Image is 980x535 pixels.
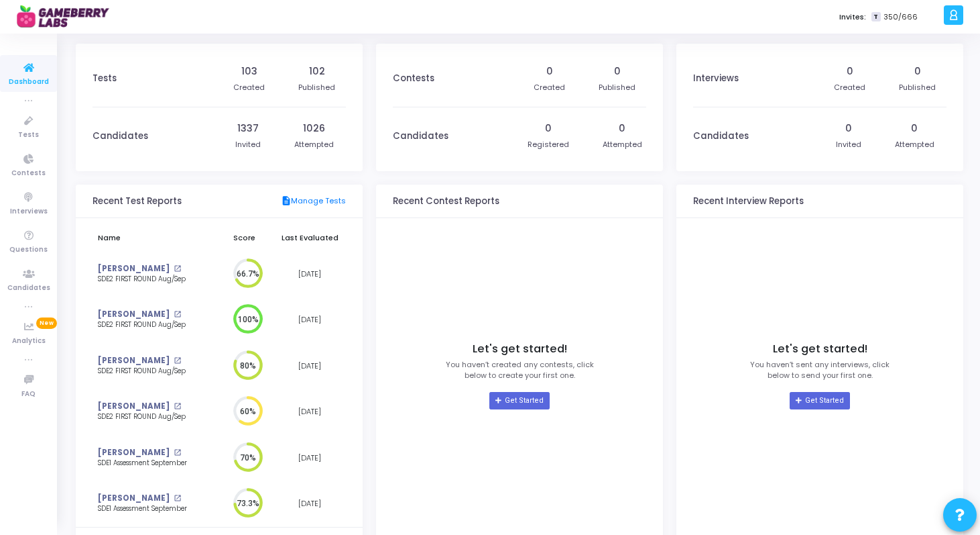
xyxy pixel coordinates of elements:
[619,121,625,136] div: 0
[9,244,48,256] span: Questions
[393,73,434,84] h3: Contests
[836,139,861,150] div: Invited
[883,11,918,23] span: 350/666
[281,195,291,207] mat-icon: description
[294,139,334,150] div: Attempted
[599,82,635,93] div: Published
[98,504,202,514] div: SDE1 Assessment September
[237,121,259,136] div: 1337
[303,121,325,136] div: 1026
[11,168,46,179] span: Contests
[98,320,202,330] div: SDE2 FIRST ROUND Aug/Sep
[12,336,46,347] span: Analytics
[603,139,642,150] div: Attempted
[10,206,48,217] span: Interviews
[528,139,569,150] div: Registered
[281,195,346,207] a: Manage Tests
[9,77,49,88] span: Dashboard
[393,131,448,142] h3: Candidates
[273,435,346,481] td: [DATE]
[871,12,880,22] span: T
[98,401,170,412] a: [PERSON_NAME]
[174,311,181,318] mat-icon: open_in_new
[174,403,181,410] mat-icon: open_in_new
[273,225,346,251] th: Last Evaluated
[750,359,890,381] p: You haven’t sent any interviews, click below to send your first one.
[790,392,849,409] a: Get Started
[546,64,553,79] div: 0
[914,64,921,79] div: 0
[93,131,148,142] h3: Candidates
[98,367,202,377] div: SDE2 FIRST ROUND Aug/Sep
[393,196,499,207] h3: Recent Contest Reports
[98,309,170,320] a: [PERSON_NAME]
[98,275,202,285] div: SDE2 FIRST ROUND Aug/Sep
[93,196,182,207] h3: Recent Test Reports
[174,357,181,364] mat-icon: open_in_new
[847,64,853,79] div: 0
[273,251,346,297] td: [DATE]
[174,449,181,456] mat-icon: open_in_new
[545,121,552,136] div: 0
[473,342,567,356] h4: Let's get started!
[298,82,335,93] div: Published
[215,225,273,251] th: Score
[773,342,867,356] h4: Let's get started!
[693,73,739,84] h3: Interviews
[273,389,346,435] td: [DATE]
[911,121,918,136] div: 0
[834,82,865,93] div: Created
[273,297,346,343] td: [DATE]
[241,64,257,79] div: 103
[233,82,265,93] div: Created
[534,82,565,93] div: Created
[7,283,50,294] span: Candidates
[93,73,117,84] h3: Tests
[98,493,170,504] a: [PERSON_NAME]
[235,139,261,150] div: Invited
[895,139,934,150] div: Attempted
[98,447,170,458] a: [PERSON_NAME]
[446,359,594,381] p: You haven’t created any contests, click below to create your first one.
[489,392,549,409] a: Get Started
[273,481,346,527] td: [DATE]
[309,64,325,79] div: 102
[693,131,749,142] h3: Candidates
[98,412,202,422] div: SDE2 FIRST ROUND Aug/Sep
[174,265,181,273] mat-icon: open_in_new
[93,225,215,251] th: Name
[614,64,621,79] div: 0
[693,196,804,207] h3: Recent Interview Reports
[17,3,117,30] img: logo
[839,11,866,23] label: Invites:
[21,389,36,400] span: FAQ
[36,318,57,329] span: New
[18,130,39,141] span: Tests
[98,263,170,275] a: [PERSON_NAME]
[845,121,852,136] div: 0
[98,458,202,469] div: SDE1 Assessment September
[174,495,181,502] mat-icon: open_in_new
[98,355,170,367] a: [PERSON_NAME]
[273,343,346,389] td: [DATE]
[899,82,936,93] div: Published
